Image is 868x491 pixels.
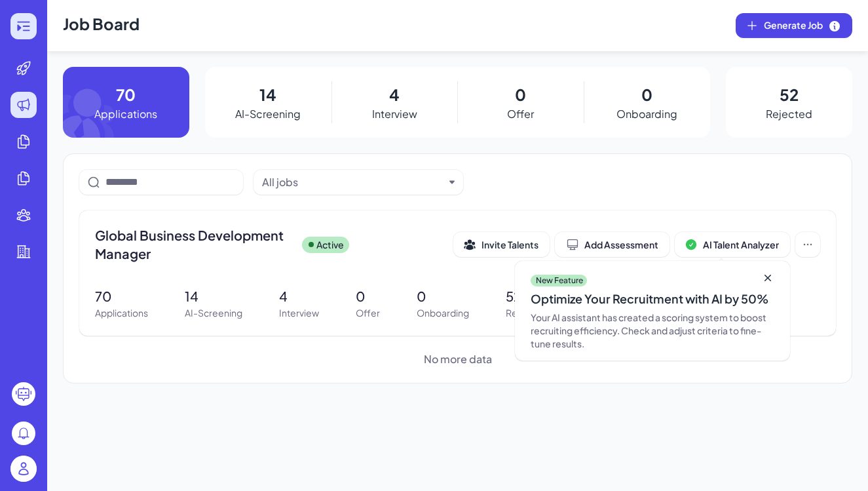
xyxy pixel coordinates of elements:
button: Invite Talents [453,232,550,257]
p: 4 [279,286,319,306]
p: 0 [515,83,526,106]
p: 52 [506,286,546,306]
p: 52 [780,83,799,106]
p: Active [316,238,344,252]
span: Generate Job [764,18,841,33]
img: user_logo.png [10,456,37,482]
p: Onboarding [616,106,677,122]
p: New Feature [536,275,583,286]
div: Optimize Your Recruitment with AI by 50% [531,290,774,308]
p: 0 [641,83,652,106]
p: Rejected [506,306,546,320]
p: Applications [95,306,148,320]
button: All jobs [262,174,444,190]
p: Interview [279,306,319,320]
p: Interview [372,106,417,122]
div: All jobs [262,174,298,190]
span: No more data [424,351,492,367]
span: Global Business Development Manager [95,226,292,263]
button: Generate Job [736,13,852,38]
p: AI-Screening [185,306,242,320]
p: 14 [259,83,276,106]
p: AI-Screening [235,106,301,122]
p: Offer [356,306,380,320]
p: 14 [185,286,242,306]
button: Add Assessment [555,232,670,257]
p: 4 [389,83,400,106]
div: Add Assessment [566,238,658,251]
span: Invite Talents [481,239,538,250]
div: Your AI assistant has created a scoring system to boost recruiting efficiency. Check and adjust c... [531,311,774,350]
p: Offer [507,106,534,122]
p: Rejected [766,106,812,122]
p: 0 [356,286,380,306]
button: AI Talent Analyzer [675,232,790,257]
p: 70 [95,286,148,306]
p: Onboarding [417,306,469,320]
span: AI Talent Analyzer [703,239,779,250]
p: 0 [417,286,469,306]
